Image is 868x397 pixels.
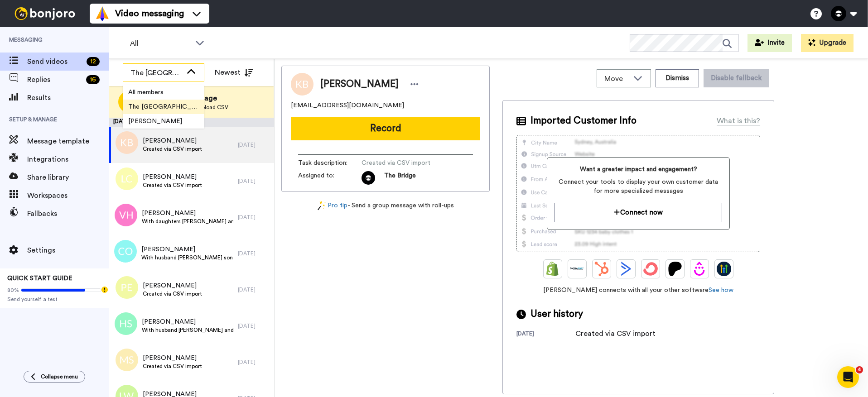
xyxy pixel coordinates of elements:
[318,201,347,210] a: Pro tip
[142,317,233,326] span: [PERSON_NAME]
[130,38,191,49] span: All
[619,262,633,276] img: ActiveCampaign
[27,74,82,85] span: Replies
[545,262,560,276] img: Shopify
[281,201,490,210] div: - Send a group message with roll-ups
[238,177,270,185] div: [DATE]
[238,214,270,221] div: [DATE]
[116,349,138,371] img: ms.png
[116,276,138,299] img: pe.png
[142,209,233,218] span: [PERSON_NAME]
[130,67,182,78] div: The [GEOGRAPHIC_DATA]
[575,328,656,339] div: Created via CSV import
[123,117,188,126] span: [PERSON_NAME]
[143,172,202,182] span: [PERSON_NAME]
[208,63,260,81] button: Newest
[143,290,202,297] span: Created via CSV import
[238,322,270,330] div: [DATE]
[114,240,137,263] img: co.png
[7,296,101,303] span: Send yourself a test
[123,102,204,111] span: The [GEOGRAPHIC_DATA]
[95,6,110,21] img: vm-color.svg
[143,281,202,290] span: [PERSON_NAME]
[717,115,760,126] div: What is this?
[116,167,138,190] img: lc.png
[123,88,169,97] span: All members
[594,262,609,276] img: Hubspot
[555,203,722,222] button: Connect now
[668,262,682,276] img: Patreon
[291,73,313,96] img: Image of Kelly Brown
[109,118,274,127] div: [DATE]
[143,363,202,370] span: Created via CSV import
[141,254,233,261] span: With husband [PERSON_NAME] son [PERSON_NAME] and daughter [PERSON_NAME]
[516,330,575,339] div: [DATE]
[238,141,270,148] div: [DATE]
[116,131,138,154] img: kb.png
[298,171,362,185] span: Assigned to:
[115,312,137,335] img: hs.png
[604,73,629,84] span: Move
[856,366,863,373] span: 4
[86,75,100,84] div: 16
[7,275,72,282] span: QUICK START GUIDE
[643,262,658,276] img: ConvertKit
[238,359,270,366] div: [DATE]
[115,204,137,226] img: vh.png
[555,177,722,196] span: Connect your tools to display your own customer data for more specialized messages
[362,171,375,185] img: 108526f3-d0f5-4855-968e-0b8b5df60842-1745509246.jpg
[516,286,760,295] span: [PERSON_NAME] connects with all your other software
[11,7,79,20] img: bj-logo-header-white.svg
[570,262,584,276] img: Ontraport
[142,326,233,334] span: With husband [PERSON_NAME] and son [PERSON_NAME]
[692,262,707,276] img: Drip
[115,7,184,20] span: Video messaging
[291,117,480,140] button: Record
[143,136,202,145] span: [PERSON_NAME]
[318,201,326,210] img: magic-wand.svg
[27,190,109,201] span: Workspaces
[384,171,416,185] span: The Bridge
[143,354,202,363] span: [PERSON_NAME]
[143,145,202,153] span: Created via CSV import
[530,307,583,321] span: User history
[142,218,233,225] span: With daughters [PERSON_NAME] and [PERSON_NAME]
[530,114,637,128] span: Imported Customer Info
[801,34,854,52] button: Upgrade
[298,158,362,167] span: Task description :
[717,262,731,276] img: GoHighLevel
[27,92,109,103] span: Results
[704,69,769,87] button: Disable fallback
[238,250,270,257] div: [DATE]
[837,366,859,388] iframe: Intercom live chat
[27,245,109,256] span: Settings
[27,136,109,147] span: Message template
[27,208,109,219] span: Fallbacks
[747,34,792,52] button: Invite
[24,371,85,383] button: Collapse menu
[27,154,109,165] span: Integrations
[709,287,733,293] a: See how
[291,101,404,110] span: [EMAIL_ADDRESS][DOMAIN_NAME]
[320,77,399,91] span: [PERSON_NAME]
[87,57,100,66] div: 12
[238,286,270,293] div: [DATE]
[27,172,109,183] span: Share library
[41,373,78,380] span: Collapse menu
[362,158,448,167] span: Created via CSV import
[143,182,202,189] span: Created via CSV import
[101,286,109,294] div: Tooltip anchor
[7,287,19,294] span: 80%
[27,56,83,67] span: Send videos
[141,245,233,254] span: [PERSON_NAME]
[656,69,699,87] button: Dismiss
[555,165,722,174] span: Want a greater impact and engagement?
